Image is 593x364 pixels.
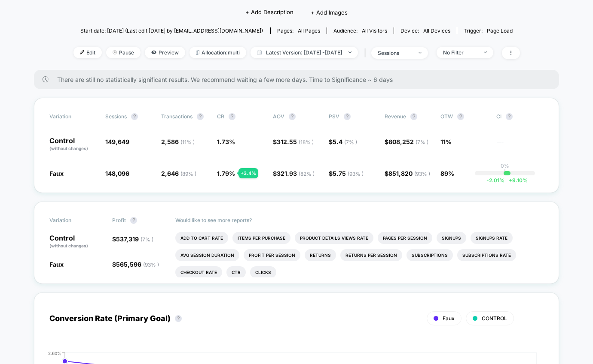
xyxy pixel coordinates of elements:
li: Checkout Rate [175,266,222,278]
li: Product Details Views Rate [295,232,373,244]
span: 1.73 % [217,138,235,145]
button: ? [457,113,464,120]
span: $ [112,261,159,268]
span: 2,646 [161,170,196,177]
span: + Add Images [311,9,348,16]
span: $ [329,138,357,145]
li: Signups Rate [471,232,513,244]
span: Revenue [385,113,406,120]
span: 5.4 [333,138,357,145]
span: (without changes) [49,146,88,151]
span: All Visitors [362,27,387,34]
li: Signups [437,232,466,244]
span: ( 93 % ) [348,171,364,177]
span: $ [385,170,430,177]
span: $ [385,138,428,145]
span: + [509,177,512,184]
span: 5.75 [333,170,364,177]
button: ? [131,113,138,120]
div: Pages: [277,27,320,34]
span: AOV [273,113,284,120]
li: Clicks [250,266,276,278]
img: calendar [257,50,262,54]
span: Variation [49,113,97,120]
span: ( 11 % ) [180,139,195,145]
div: + 3.4 % [238,168,258,178]
li: Profit Per Session [244,249,300,261]
span: Transactions [161,113,193,120]
span: Pause [106,47,141,58]
span: ( 89 % ) [180,171,196,177]
span: ( 93 % ) [414,171,430,177]
span: 11% [440,138,452,145]
span: all devices [423,27,450,34]
span: ( 7 % ) [141,236,153,243]
div: No Filter [443,49,477,56]
span: 148,096 [105,170,129,177]
li: Items Per Purchase [232,232,290,244]
button: ? [197,113,204,120]
p: Control [49,235,104,249]
span: 2,586 [161,138,195,145]
button: ? [229,113,235,120]
span: | [362,47,371,59]
li: Returns [305,249,336,261]
span: Preview [145,47,185,58]
span: ( 7 % ) [416,139,428,145]
span: CONTROL [482,315,507,322]
button: ? [344,113,351,120]
img: end [348,51,352,53]
button: ? [175,315,182,322]
span: 89% [440,170,454,177]
span: Profit [112,217,126,223]
p: | [504,169,506,175]
span: $ [112,235,153,243]
span: $ [329,170,364,177]
span: Device: [394,27,457,34]
span: Start date: [DATE] (Last edit [DATE] by [EMAIL_ADDRESS][DOMAIN_NAME]) [80,27,263,34]
span: Edit [73,47,102,58]
span: ( 93 % ) [143,262,159,268]
span: 1.79 % [217,170,235,177]
li: Avg Session Duration [175,249,239,261]
span: 312.55 [277,138,314,145]
span: + Add Description [245,8,293,17]
span: 149,649 [105,138,129,145]
div: Trigger: [464,27,513,34]
button: ? [289,113,296,120]
span: OTW [440,113,488,120]
div: Audience: [333,27,387,34]
li: Ctr [226,266,246,278]
p: Would like to see more reports? [175,217,544,223]
img: edit [80,50,84,54]
li: Add To Cart Rate [175,232,228,244]
span: $ [273,170,315,177]
span: Latest Version: [DATE] - [DATE] [251,47,358,58]
span: Faux [49,170,64,177]
button: ? [410,113,417,120]
span: Variation [49,217,97,224]
span: 565,596 [116,261,159,268]
p: Control [49,137,97,152]
button: ? [130,217,137,224]
span: $ [273,138,314,145]
span: Allocation: multi [190,47,246,58]
span: Faux [49,261,64,268]
span: ( 18 % ) [299,139,314,145]
span: -2.01 % [486,177,504,184]
span: --- [496,139,544,152]
span: CI [496,113,544,120]
span: 537,319 [116,235,153,243]
span: Faux [443,315,455,322]
div: sessions [378,50,412,56]
span: There are still no statistically significant results. We recommend waiting a few more days . Time... [57,76,542,83]
span: Page Load [487,27,513,34]
span: all pages [298,27,320,34]
span: 9.10 % [504,177,528,184]
img: rebalance [196,50,199,55]
p: 0% [501,162,509,169]
span: ( 82 % ) [299,171,315,177]
button: ? [506,113,513,120]
li: Pages Per Session [378,232,432,244]
tspan: 2.60% [48,350,61,355]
